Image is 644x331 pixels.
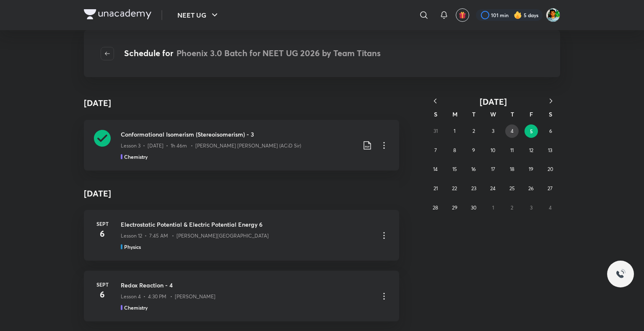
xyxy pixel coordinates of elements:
[84,120,399,171] a: Conformational Isomerism (Stereoisomerism) - 3Lesson 3 • [DATE] • 1h 46m • [PERSON_NAME] [PERSON_...
[486,124,500,138] button: September 3, 2025
[525,124,538,138] button: September 5, 2025
[459,11,466,19] img: avatar
[548,185,553,191] abbr: September 27, 2025
[505,182,519,195] button: September 25, 2025
[505,124,519,138] button: September 4, 2025
[172,7,225,23] button: NEET UG
[530,110,533,118] abbr: Friday
[525,182,538,195] button: September 26, 2025
[452,185,457,191] abbr: September 22, 2025
[434,110,437,118] abbr: Sunday
[448,163,461,176] button: September 15, 2025
[511,128,514,134] abbr: September 4, 2025
[467,182,480,195] button: September 23, 2025
[505,144,519,157] button: September 11, 2025
[543,144,557,157] button: September 13, 2025
[121,130,356,139] h3: Conformational Isomerism (Stereoisomerism) - 3
[491,166,495,172] abbr: September 17, 2025
[448,144,461,157] button: September 8, 2025
[84,97,111,109] h4: [DATE]
[471,166,476,172] abbr: September 16, 2025
[546,8,560,22] img: Mehul Ghosh
[94,220,111,228] h6: Sept
[124,153,148,160] h5: Chemistry
[549,110,552,118] abbr: Saturday
[429,201,442,215] button: September 28, 2025
[94,288,111,301] h4: 6
[452,204,457,211] abbr: September 29, 2025
[486,182,500,195] button: September 24, 2025
[472,110,475,118] abbr: Tuesday
[121,293,216,300] p: Lesson 4 • 4:30 PM • [PERSON_NAME]
[467,124,480,138] button: September 2, 2025
[429,182,442,195] button: September 21, 2025
[124,304,148,311] h5: Chemistry
[94,228,111,240] h4: 6
[490,185,496,191] abbr: September 24, 2025
[124,243,141,251] h5: Physics
[124,47,381,60] h4: Schedule for
[433,166,438,172] abbr: September 14, 2025
[177,47,381,59] span: Phoenix 3.0 Batch for NEET UG 2026 by Team Titans
[491,147,495,153] abbr: September 10, 2025
[467,144,480,157] button: September 9, 2025
[94,281,111,288] h6: Sept
[452,110,457,118] abbr: Monday
[544,124,557,138] button: September 6, 2025
[453,147,456,153] abbr: September 8, 2025
[473,128,475,134] abbr: September 2, 2025
[511,110,514,118] abbr: Thursday
[467,163,480,176] button: September 16, 2025
[548,166,553,172] abbr: September 20, 2025
[471,185,476,191] abbr: September 23, 2025
[490,110,496,118] abbr: Wednesday
[549,128,552,134] abbr: September 6, 2025
[448,201,461,215] button: September 29, 2025
[548,147,552,153] abbr: September 13, 2025
[472,147,475,153] abbr: September 9, 2025
[121,142,301,150] p: Lesson 3 • [DATE] • 1h 46m • [PERSON_NAME] [PERSON_NAME] (ACiD Sir)
[529,147,533,153] abbr: September 12, 2025
[84,271,399,321] a: Sept6Redox Reaction - 4Lesson 4 • 4:30 PM • [PERSON_NAME]Chemistry
[448,182,461,195] button: September 22, 2025
[433,204,438,211] abbr: September 28, 2025
[429,144,442,157] button: September 7, 2025
[448,124,461,138] button: September 1, 2025
[530,128,533,134] abbr: September 5, 2025
[486,144,500,157] button: September 10, 2025
[121,220,372,229] h3: Electrostatic Potential & Electric Potential Energy 6
[454,128,455,134] abbr: September 1, 2025
[429,163,442,176] button: September 14, 2025
[84,9,151,19] img: Company Logo
[467,201,480,215] button: September 30, 2025
[492,128,494,134] abbr: September 3, 2025
[510,166,514,172] abbr: September 18, 2025
[452,166,457,172] abbr: September 15, 2025
[525,144,538,157] button: September 12, 2025
[528,185,534,191] abbr: September 26, 2025
[510,147,514,153] abbr: September 11, 2025
[514,11,522,19] img: streak
[434,147,437,153] abbr: September 7, 2025
[480,96,507,107] span: [DATE]
[84,210,399,261] a: Sept6Electrostatic Potential & Electric Potential Energy 6Lesson 12 • 7:45 AM • [PERSON_NAME][GEO...
[444,96,542,107] button: [DATE]
[509,185,515,191] abbr: September 25, 2025
[505,163,519,176] button: September 18, 2025
[121,232,269,240] p: Lesson 12 • 7:45 AM • [PERSON_NAME][GEOGRAPHIC_DATA]
[121,281,372,290] h3: Redox Reaction - 4
[456,8,469,22] button: avatar
[434,185,438,191] abbr: September 21, 2025
[615,269,626,279] img: ttu
[543,163,557,176] button: September 20, 2025
[84,9,151,21] a: Company Logo
[84,181,399,207] h4: [DATE]
[529,166,533,172] abbr: September 19, 2025
[543,182,557,195] button: September 27, 2025
[525,163,538,176] button: September 19, 2025
[471,204,476,211] abbr: September 30, 2025
[486,163,500,176] button: September 17, 2025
